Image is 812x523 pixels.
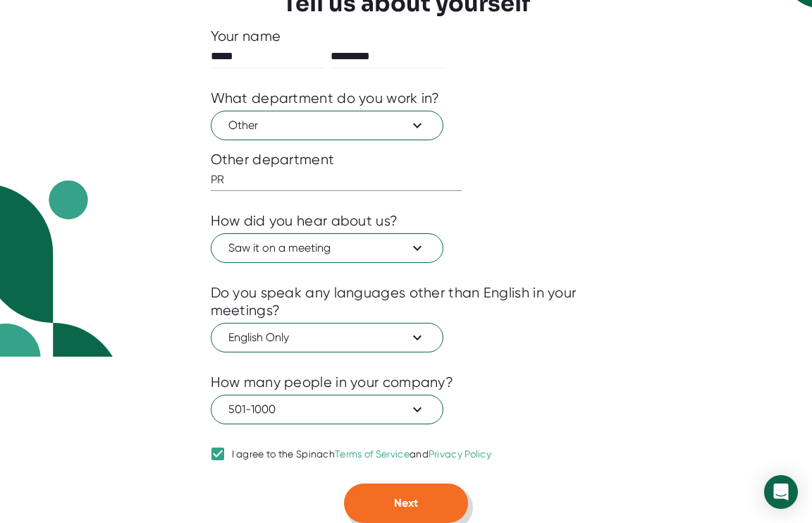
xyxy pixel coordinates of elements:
[211,374,454,391] div: How many people in your company?
[228,240,426,257] span: Saw it on a meeting
[232,448,492,461] div: I agree to the Spinach and
[211,284,602,319] div: Do you speak any languages other than English in your meetings?
[394,496,418,510] span: Next
[211,111,443,140] button: Other
[211,323,443,352] button: English Only
[228,117,426,134] span: Other
[211,212,398,230] div: How did you hear about us?
[335,448,410,460] a: Terms of Service
[211,151,602,168] div: Other department
[429,448,491,460] a: Privacy Policy
[211,90,440,107] div: What department do you work in?
[211,233,443,263] button: Saw it on a meeting
[228,401,426,418] span: 501-1000
[228,329,426,346] span: English Only
[211,395,443,424] button: 501-1000
[211,27,602,45] div: Your name
[344,484,468,523] button: Next
[764,475,798,509] div: Open Intercom Messenger
[211,168,462,191] input: What department?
